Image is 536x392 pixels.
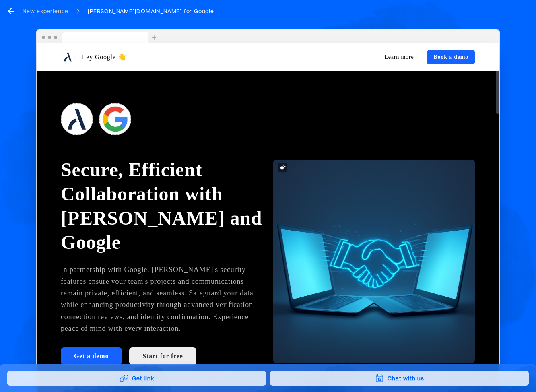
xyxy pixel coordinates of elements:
[88,7,214,15] div: [PERSON_NAME][DOMAIN_NAME] for Google
[6,6,16,16] svg: go back
[23,7,68,15] div: New experience
[270,371,529,386] button: Chat with us
[7,371,266,386] button: Get link
[37,29,160,44] img: Browser topbar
